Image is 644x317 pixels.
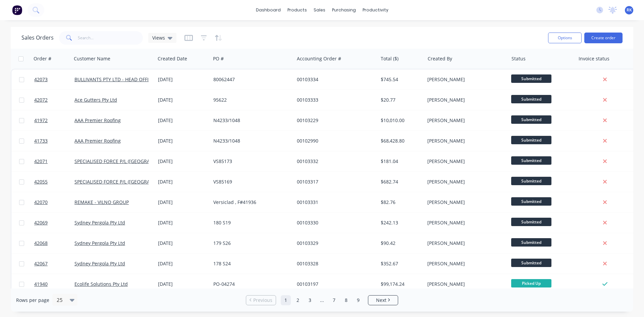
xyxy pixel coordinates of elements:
[34,240,48,247] span: 42068
[213,240,288,247] div: 179 S26
[78,31,143,45] input: Search...
[427,281,502,287] div: [PERSON_NAME]
[368,297,398,304] a: Next page
[158,240,208,247] div: [DATE]
[341,295,351,305] a: Page 8
[34,138,48,144] span: 41733
[353,295,363,305] a: Page 9
[74,240,125,246] a: Sydney Pergola Pty Ltd
[511,218,551,226] span: Submitted
[34,172,74,192] a: 42055
[511,115,551,124] span: Submitted
[213,281,288,287] div: PO-04274
[310,5,329,15] div: sales
[297,219,371,226] div: 00103330
[213,178,288,185] div: VS85169
[74,55,110,62] div: Customer Name
[34,97,48,103] span: 42072
[511,156,551,165] span: Submitted
[213,117,288,124] div: N4233/1048
[376,297,386,304] span: Next
[34,213,74,233] a: 42069
[158,158,208,165] div: [DATE]
[213,199,288,206] div: Versiclad , F#41936
[511,95,551,103] span: Submitted
[297,260,371,267] div: 00103328
[213,260,288,267] div: 178 S24
[297,76,371,83] div: 00103334
[213,55,224,62] div: PO #
[74,97,117,103] a: Ace Gutters Pty Ltd
[297,178,371,185] div: 00103317
[158,117,208,124] div: [DATE]
[158,138,208,144] div: [DATE]
[297,97,371,103] div: 00103333
[381,117,420,124] div: $10,010.00
[34,199,48,206] span: 42070
[158,55,187,62] div: Created Date
[317,295,327,305] a: Jump forward
[297,117,371,124] div: 00103229
[381,240,420,247] div: $90.42
[34,233,74,253] a: 42068
[74,281,128,287] a: Ecolife Solutions Pty Ltd
[243,295,401,305] ul: Pagination
[381,55,398,62] div: Total ($)
[511,177,551,185] span: Submitted
[213,97,288,103] div: 95622
[381,219,420,226] div: $242.13
[213,138,288,144] div: N4233/1048
[213,219,288,226] div: 180 S19
[329,5,359,15] div: purchasing
[34,151,74,171] a: 42071
[381,178,420,185] div: $682.74
[253,297,272,304] span: Previous
[34,219,48,226] span: 42069
[427,178,502,185] div: [PERSON_NAME]
[158,260,208,267] div: [DATE]
[297,199,371,206] div: 00103331
[74,76,154,83] a: BULLIVANTS PTY LTD - HEAD OFFICE
[297,55,341,62] div: Accounting Order #
[34,117,48,124] span: 41972
[12,5,22,15] img: Factory
[213,76,288,83] div: 80062447
[584,33,623,43] button: Create order
[305,295,315,305] a: Page 3
[511,238,551,247] span: Submitted
[34,260,48,267] span: 42067
[511,74,551,83] span: Submitted
[548,33,582,43] button: Options
[627,7,632,13] span: RK
[297,158,371,165] div: 00103332
[213,158,288,165] div: VS85173
[34,254,74,274] a: 42067
[381,260,420,267] div: $352.67
[74,178,177,185] a: SPECIALISED FORCE P/L ([GEOGRAPHIC_DATA])
[427,219,502,226] div: [PERSON_NAME]
[34,69,74,90] a: 42073
[427,97,502,103] div: [PERSON_NAME]
[427,260,502,267] div: [PERSON_NAME]
[381,199,420,206] div: $82.76
[427,199,502,206] div: [PERSON_NAME]
[427,158,502,165] div: [PERSON_NAME]
[511,279,551,287] span: Picked Up
[297,240,371,247] div: 00103329
[579,55,609,62] div: Invoice status
[511,197,551,206] span: Submitted
[428,55,452,62] div: Created By
[34,158,48,165] span: 42071
[34,76,48,83] span: 42073
[512,55,526,62] div: Status
[427,240,502,247] div: [PERSON_NAME]
[329,295,339,305] a: Page 7
[74,138,121,144] a: AAA Premier Roofing
[34,131,74,151] a: 41733
[297,281,371,287] div: 00103197
[281,295,291,305] a: Page 1 is your current page
[293,295,303,305] a: Page 2
[381,281,420,287] div: $99,174.24
[284,5,310,15] div: products
[359,5,392,15] div: productivity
